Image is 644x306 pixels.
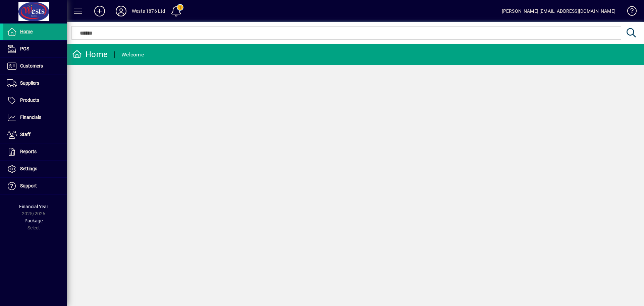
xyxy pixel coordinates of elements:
a: Products [3,92,67,109]
a: Staff [3,126,67,143]
span: Financials [20,115,41,120]
button: Add [89,5,110,17]
span: Package [24,218,43,223]
a: Reports [3,143,67,160]
span: Support [20,183,37,188]
div: Home [72,49,108,60]
span: Home [20,29,33,34]
span: POS [20,46,29,51]
a: Financials [3,109,67,126]
div: [PERSON_NAME] [EMAIL_ADDRESS][DOMAIN_NAME] [502,6,615,16]
span: Staff [20,132,31,137]
div: Welcome [121,49,144,60]
a: POS [3,41,67,57]
span: Settings [20,166,37,171]
span: Financial Year [19,204,48,209]
a: Settings [3,161,67,177]
a: Support [3,178,67,194]
span: Reports [20,149,37,154]
button: Profile [110,5,132,17]
a: Suppliers [3,75,67,92]
a: Knowledge Base [622,1,636,23]
span: Products [20,97,39,103]
a: Customers [3,58,67,75]
div: Wests 1876 Ltd [132,6,165,16]
span: Suppliers [20,80,39,86]
span: Customers [20,63,43,69]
